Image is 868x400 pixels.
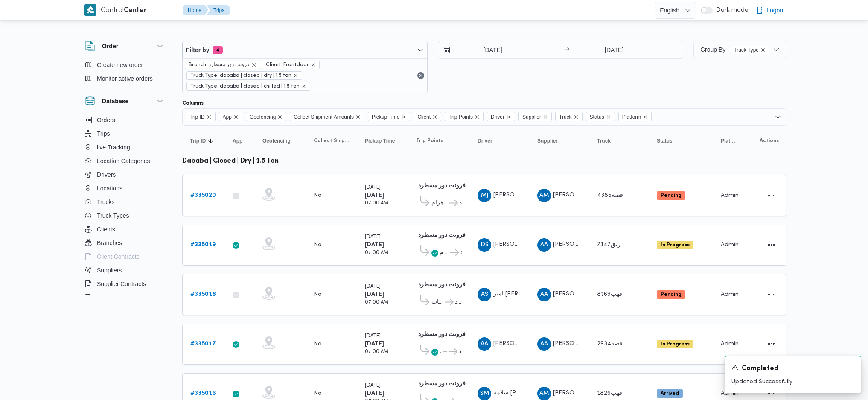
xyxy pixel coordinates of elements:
span: AA [540,288,548,301]
small: [DATE] [365,185,381,190]
span: قصه4385 [597,193,623,198]
div: Abadallah Aid Abadalsalam Abadalihafz [537,337,551,351]
span: فرونت دور مسطرد [459,347,462,357]
button: Remove Trip ID from selection in this group [207,114,212,120]
a: #335018 [190,289,216,300]
span: طلبات مارت حدائق الاهرام [440,248,449,258]
button: Filter by4 active filters [183,41,427,58]
a: #335017 [190,339,216,349]
span: [PERSON_NAME] [553,390,602,396]
small: [DATE] [365,284,381,289]
button: Remove Truck from selection in this group [574,114,579,120]
button: Remove Client from selection in this group [432,114,437,120]
button: Suppliers [82,263,169,277]
h3: Order [102,41,118,51]
button: Remove Status from selection in this group [606,114,611,120]
b: # 335020 [190,193,216,198]
button: Pickup Time [361,134,404,148]
span: قسم الزمالك [440,347,442,357]
span: AA [481,337,488,351]
span: Trip Points [449,112,473,122]
span: Client: Frontdoor [266,61,309,69]
button: Monitor active orders [82,72,169,85]
button: Remove Platform from selection in this group [643,114,648,120]
b: Pending [661,193,682,198]
img: X8yXhbKr1z7QwAAAABJRU5ErkJggg== [84,4,96,16]
span: Group By Truck Type [700,46,769,53]
button: Client Contracts [82,250,169,263]
span: فرونت دور مسطرد [459,198,462,208]
span: live Tracking [97,142,130,152]
span: Admin [721,242,739,248]
button: Actions [765,189,778,202]
small: [DATE] [365,383,381,388]
a: #335020 [190,190,216,201]
div: Ameir Slah Muhammad Alsaid [478,288,491,301]
span: Geofencing [246,112,286,121]
button: Logout [753,2,788,19]
span: App [233,137,242,144]
span: Monitor active orders [97,73,153,84]
span: Driver [491,112,504,122]
span: Truck Type: dababa | closed | dry | 1.5 ton [190,72,291,79]
button: Location Categories [82,154,169,168]
button: remove selected entity [311,62,316,67]
span: [PERSON_NAME] [PERSON_NAME] [553,242,652,247]
b: فرونت دور مسطرد [418,381,466,387]
span: 4 active filters [213,46,223,54]
span: [PERSON_NAME] [PERSON_NAME] [493,192,592,198]
span: Drivers [97,169,116,180]
button: remove selected entity [760,47,766,53]
span: Pickup Time [365,137,395,144]
span: Trip ID [186,112,216,121]
button: remove selected entity [293,73,298,78]
a: #335016 [190,388,216,399]
span: Trip Points [416,137,443,144]
b: dababa | closed | dry | 1.5 ton [182,158,279,164]
span: MJ [481,189,488,202]
span: سلامه [PERSON_NAME] [493,390,559,396]
button: Open list of options [775,114,781,120]
b: [DATE] [365,292,384,297]
span: Create new order [97,60,143,70]
b: فرونت دور مسطرد [418,332,466,337]
button: Trips [82,127,169,140]
span: AS [481,288,488,301]
span: امير [PERSON_NAME] [493,291,554,297]
span: Client [417,112,431,122]
div: Abadallah Aid Abadalsalam Abadalihafz [478,337,491,351]
span: Pickup Time [372,112,399,122]
span: Branch: فرونت دور مسطرد [185,61,260,69]
input: Press the down key to open a popover containing a calendar. [572,41,657,58]
span: Driver [478,137,492,144]
span: فتح الله الرحاب [431,297,443,307]
span: Driver [487,112,515,121]
button: Geofencing [259,134,302,148]
span: AA [540,337,548,351]
iframe: chat widget [9,366,36,391]
button: Supplier Contracts [82,277,169,291]
button: Actions [765,238,778,252]
b: [DATE] [365,341,384,347]
small: [DATE] [365,235,381,239]
small: 07:00 AM [365,300,388,305]
b: # 335019 [190,242,216,248]
span: Supplier [537,137,558,144]
b: In Progress [661,342,690,347]
button: Branches [82,236,169,250]
span: Location Categories [97,156,150,166]
div: No [314,291,322,298]
span: Arrived [657,389,683,398]
span: Trip ID; Sorted in descending order [190,137,206,144]
span: Platform [721,137,736,144]
button: Truck Types [82,209,169,222]
span: Truck Type: dababa | closed | dry | 1.5 ton [186,71,302,80]
span: Status [590,112,604,122]
button: Remove Driver from selection in this group [506,114,511,120]
button: Remove App from selection in this group [233,114,239,120]
span: Branches [97,238,122,248]
b: Arrived [661,391,679,396]
button: Order [85,41,165,51]
span: Truck Type: dababa | closed | chilled | 1.5 ton [190,82,300,90]
span: Truck Type [730,46,769,54]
